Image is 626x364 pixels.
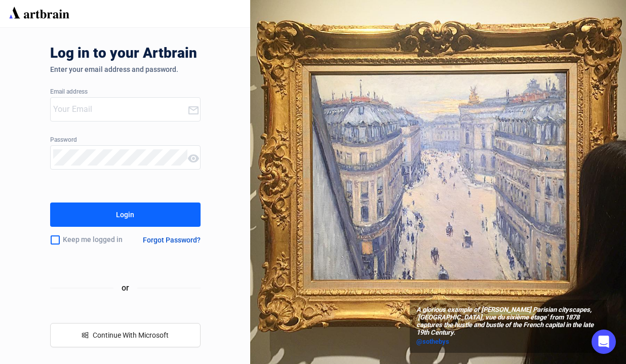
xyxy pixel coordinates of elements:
button: Login [50,203,201,227]
div: Open Intercom Messenger [592,330,616,354]
div: Password [50,137,201,144]
div: Keep me logged in [50,229,133,251]
span: A glorious example of [PERSON_NAME] Parisian cityscapes, ‘[GEOGRAPHIC_DATA], vue du sixième étage... [416,306,601,337]
span: @sothebys [416,338,449,345]
div: Email address [50,89,201,96]
span: windows [82,332,89,339]
a: @sothebys [416,337,601,347]
span: or [113,281,137,294]
button: windowsContinue With Microsoft [50,323,201,347]
input: Your Email [53,101,187,117]
div: Login [116,207,134,223]
div: Forgot Password? [143,236,201,244]
div: Enter your email address and password. [50,65,201,73]
div: Log in to your Artbrain [50,45,354,65]
span: Continue With Microsoft [93,331,169,339]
